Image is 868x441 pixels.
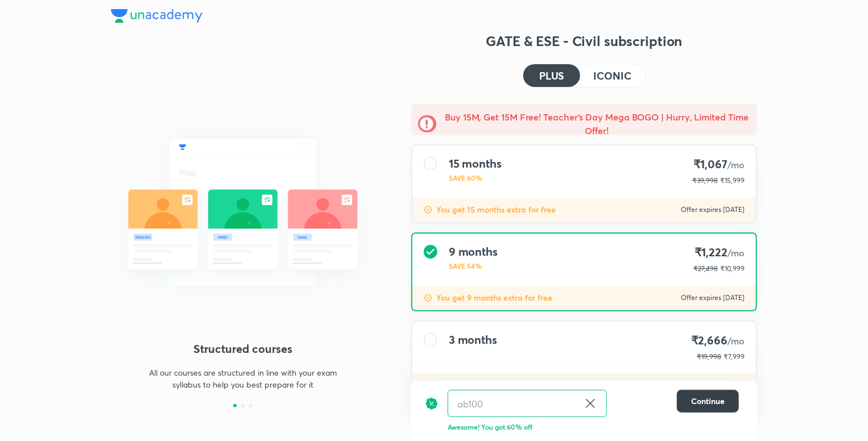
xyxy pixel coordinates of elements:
[693,264,718,274] p: ₹27,498
[720,264,745,273] span: ₹10,999
[425,390,439,417] img: discount
[728,159,745,170] span: /mo
[681,205,745,214] p: Offer expires [DATE]
[448,422,739,432] p: Awesome! You got 60% off
[691,333,745,348] h4: ₹2,666
[681,293,745,302] p: Offer expires [DATE]
[436,292,552,303] p: You get 9 months extra for free
[724,352,745,361] span: ₹7,999
[697,352,721,362] p: ₹19,998
[692,157,745,172] h4: ₹1,067
[436,204,556,215] p: You get 15 months extra for free
[449,245,498,259] h4: 9 months
[424,293,433,302] img: discount
[449,333,497,347] h4: 3 months
[424,205,433,214] img: discount
[402,409,766,418] p: To be paid as a one-time payment
[539,70,564,81] h4: PLUS
[720,176,745,185] span: ₹15,999
[144,367,342,390] p: All our courses are structured in line with your exam syllabus to help you best prepare for it
[436,380,552,392] p: You get 3 months extra for free
[449,173,502,183] p: SAVE 60%
[580,64,645,87] button: ICONIC
[691,396,725,407] span: Continue
[111,340,375,357] h4: Structured courses
[418,115,436,133] img: -
[523,64,580,87] button: PLUS
[693,245,745,260] h4: ₹1,222
[728,335,745,347] span: /mo
[111,114,375,311] img: daily_live_classes_be8fa5af21.svg
[728,247,745,259] span: /mo
[449,157,502,170] h4: 15 months
[594,70,631,81] h4: ICONIC
[677,390,739,413] button: Continue
[411,32,757,50] h3: GATE & ESE - Civil subscription
[111,9,202,23] img: Company Logo
[449,261,498,271] p: SAVE 54%
[692,176,718,186] p: ₹39,998
[448,390,579,417] input: Have a referral code?
[443,110,750,138] h5: Buy 15M, Get 15M Free! Teacher’s Day Mega BOGO | Hurry, Limited Time Offer!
